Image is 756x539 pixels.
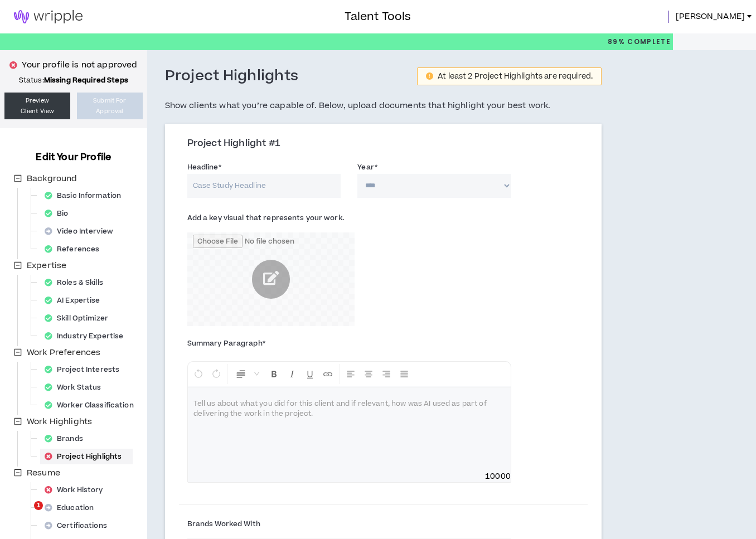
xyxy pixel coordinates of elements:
[625,37,671,47] span: Complete
[187,334,265,352] label: Summary Paragraph
[40,397,145,413] div: Worker Classification
[44,75,128,85] strong: Missing Required Steps
[25,172,79,186] span: Background
[14,417,22,425] span: minus-square
[40,224,124,239] div: Video Interview
[40,293,112,308] div: AI Expertise
[608,33,671,50] p: 89%
[77,93,143,119] button: Submit ForApproval
[284,364,301,384] button: Format Italics
[14,469,22,477] span: minus-square
[27,260,66,271] span: Expertise
[40,275,114,290] div: Roles & Skills
[187,138,588,150] h3: Project Highlight #1
[22,59,137,71] p: Your profile is not approved
[396,364,413,384] button: Justify Align
[25,346,103,360] span: Work Preferences
[319,364,336,384] button: Insert Link
[40,482,114,498] div: Work History
[4,93,70,119] a: PreviewClient View
[40,380,112,395] div: Work Status
[25,467,62,480] span: Resume
[342,364,359,384] button: Left Align
[345,8,411,25] h3: Talent Tools
[14,261,22,269] span: minus-square
[40,310,119,326] div: Skill Optimizer
[302,364,318,384] button: Format Underline
[360,364,377,384] button: Center Align
[11,501,38,528] iframe: Intercom live chat
[40,241,110,257] div: References
[208,364,225,384] button: Redo
[187,209,344,227] label: Add a key visual that represents your work.
[40,362,130,377] div: Project Interests
[40,518,118,533] div: Certifications
[27,173,77,184] span: Background
[426,72,433,80] span: exclamation-circle
[40,206,80,221] div: Bio
[40,500,105,516] div: Education
[676,11,745,23] span: [PERSON_NAME]
[40,188,132,203] div: Basic Information
[40,328,134,344] div: Industry Expertise
[40,449,133,464] div: Project Highlights
[31,150,115,164] h3: Edit Your Profile
[190,364,207,384] button: Undo
[357,158,377,176] label: Year
[438,72,593,80] div: At least 2 Project Highlights are required.
[187,519,260,529] span: Brands Worked With
[40,431,94,446] div: Brands
[266,364,283,384] button: Format Bold
[378,364,395,384] button: Right Align
[34,501,43,510] span: 1
[187,158,221,176] label: Headline
[27,416,92,428] span: Work Highlights
[14,174,22,182] span: minus-square
[25,259,69,273] span: Expertise
[187,174,341,198] input: Case Study Headline
[27,467,60,479] span: Resume
[25,415,94,429] span: Work Highlights
[14,348,22,356] span: minus-square
[165,67,299,86] h3: Project Highlights
[165,99,602,113] h5: Show clients what you’re capable of. Below, upload documents that highlight your best work.
[27,347,100,358] span: Work Preferences
[485,471,511,482] span: 10000
[4,76,143,85] p: Status:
